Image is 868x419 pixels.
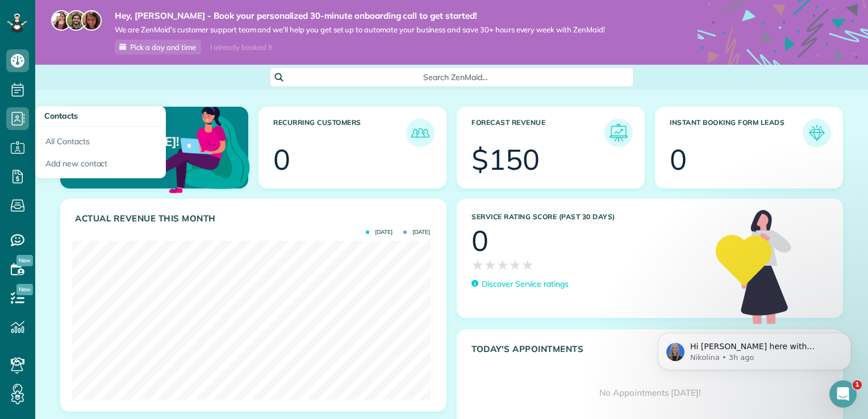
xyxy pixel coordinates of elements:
[366,229,393,235] span: [DATE]
[457,370,842,416] div: No Appointments [DATE]!
[81,10,102,31] img: michelle-19f622bdf1676172e81f8f8fba1fb50e276960ebfe0243fe18214015130c80e4.jpg
[16,255,33,266] span: New
[471,145,540,174] div: $150
[829,380,857,408] iframe: Intercom live chat
[35,153,166,179] a: Add new contact
[130,43,196,52] span: Pick a day and time
[115,25,605,35] span: We are ZenMaid’s customer support team and we’ll help you get set up to automate your business an...
[496,255,509,275] span: ★
[471,227,489,255] div: 0
[409,121,432,144] img: icon_recurring_customers-cf858462ba22bcd05b5a5880d41d6543d210077de5bb9ebc9590e49fd87d84ed.png
[471,119,604,147] h3: Forecast Revenue
[607,121,630,144] img: icon_forecast_revenue-8c13a41c7ed35a8dcfafea3cbb826a0462acb37728057bba2d056411b612bbbe.png
[273,119,406,147] h3: Recurring Customers
[51,10,72,31] img: maria-72a9807cf96188c08ef61303f053569d2e2a8a1cde33d635c8a3ac13582a053d.jpg
[670,119,803,147] h3: Instant Booking Form Leads
[471,213,704,221] h3: Service Rating score (past 30 days)
[471,278,569,290] a: Discover Service ratings
[484,255,496,275] span: ★
[142,94,252,204] img: dashboard_welcome-42a62b7d889689a78055ac9021e634bf52bae3f8056760290aed330b23ab8690.png
[44,111,78,121] span: Contacts
[509,255,521,275] span: ★
[35,127,166,153] a: All Contacts
[273,145,290,174] div: 0
[853,380,862,389] span: 1
[403,229,430,235] span: [DATE]
[471,344,800,370] h3: Today's Appointments
[75,213,435,224] h3: Actual Revenue this month
[471,255,484,275] span: ★
[16,284,33,295] span: New
[203,40,279,55] div: I already booked it
[806,121,828,144] img: icon_form_leads-04211a6a04a5b2264e4ee56bc0799ec3eb69b7e499cbb523a139df1d13a81ae0.png
[521,255,534,275] span: ★
[641,309,868,388] iframe: Intercom notifications message
[482,278,569,290] p: Discover Service ratings
[670,145,687,174] div: 0
[66,10,86,31] img: jorge-587dff0eeaa6aab1f244e6dc62b8924c3b6ad411094392a53c71c6c4a576187d.jpg
[115,40,201,55] a: Pick a day and time
[115,10,605,22] strong: Hey, [PERSON_NAME] - Book your personalized 30-minute onboarding call to get started!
